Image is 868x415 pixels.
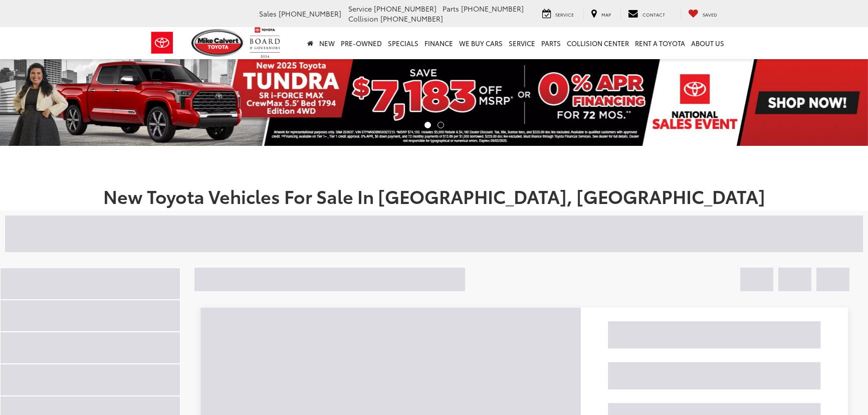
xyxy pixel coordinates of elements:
span: [PHONE_NUMBER] [461,4,524,14]
span: Collision [348,14,378,24]
span: [PHONE_NUMBER] [374,4,437,14]
a: Rent a Toyota [632,27,688,59]
span: Sales [259,9,277,19]
a: Specials [385,27,421,59]
a: My Saved Vehicles [681,9,725,20]
span: [PHONE_NUMBER] [279,9,341,19]
img: Mike Calvert Toyota [191,29,245,57]
a: Pre-Owned [338,27,385,59]
a: Home [304,27,316,59]
span: Map [601,11,611,18]
a: About Us [688,27,727,59]
span: [PHONE_NUMBER] [380,14,443,24]
a: WE BUY CARS [456,27,506,59]
a: Parts [538,27,564,59]
a: Map [583,9,618,20]
span: Contact [642,11,665,18]
span: Saved [703,11,717,18]
span: Service [555,11,574,18]
a: Service [506,27,538,59]
span: Service [348,4,372,14]
a: Collision Center [564,27,632,59]
a: Finance [421,27,456,59]
a: New [316,27,338,59]
a: Service [535,9,581,20]
a: Contact [620,9,673,20]
span: Parts [443,4,459,14]
img: Toyota [143,27,181,59]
